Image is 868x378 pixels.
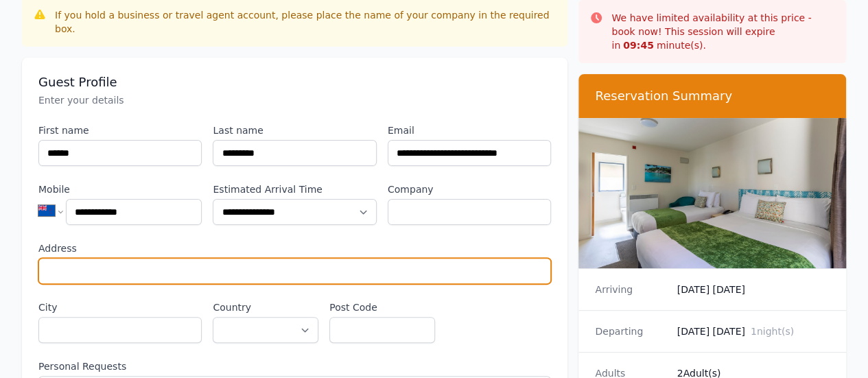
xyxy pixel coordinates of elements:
label: First name [38,123,202,137]
label: Personal Requests [38,359,551,373]
label: Country [213,300,318,314]
strong: 09 : 45 [623,40,654,51]
p: We have limited availability at this price - book now! This session will expire in minute(s). [611,11,835,52]
label: Company [388,182,551,196]
label: Estimated Arrival Time [213,182,376,196]
label: City [38,300,202,314]
dt: Arriving [595,283,666,296]
label: Post Code [329,300,435,314]
label: Last name [213,123,376,137]
dd: [DATE] [DATE] [677,324,830,338]
p: Enter your details [38,93,551,107]
label: Mobile [38,182,202,196]
label: Address [38,241,551,255]
h3: Reservation Summary [595,88,830,104]
label: Email [388,123,551,137]
dd: [DATE] [DATE] [677,283,830,296]
dt: Departing [595,324,666,338]
div: If you hold a business or travel agent account, please place the name of your company in the requ... [55,8,556,36]
img: Twin/Triple Studio [578,118,846,268]
h3: Guest Profile [38,74,551,91]
span: 1 night(s) [751,326,794,337]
